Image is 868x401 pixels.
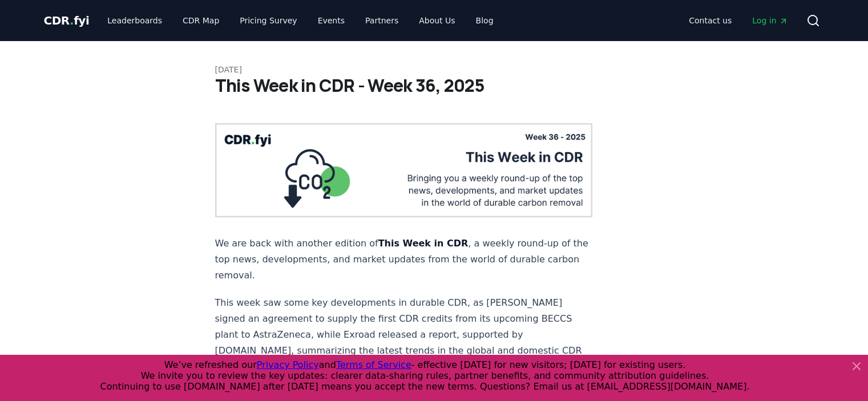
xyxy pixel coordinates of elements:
[410,10,464,31] a: About Us
[378,238,469,249] strong: This Week in CDR
[743,10,797,31] a: Log in
[215,295,593,391] p: This week saw some key developments in durable CDR, as [PERSON_NAME] signed an agreement to suppl...
[680,10,797,31] nav: Main
[44,13,90,29] a: CDR.fyi
[215,64,653,75] p: [DATE]
[215,75,653,96] h1: This Week in CDR - Week 36, 2025
[680,10,741,31] a: Contact us
[98,10,502,31] nav: Main
[309,10,354,31] a: Events
[98,10,171,31] a: Leaderboards
[231,10,306,31] a: Pricing Survey
[467,10,503,31] a: Blog
[215,236,593,283] p: We are back with another edition of , a weekly round-up of the top news, developments, and market...
[44,14,90,27] span: CDR fyi
[356,10,407,31] a: Partners
[173,10,228,31] a: CDR Map
[215,123,593,217] img: blog post image
[752,15,788,26] span: Log in
[70,14,74,27] span: .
